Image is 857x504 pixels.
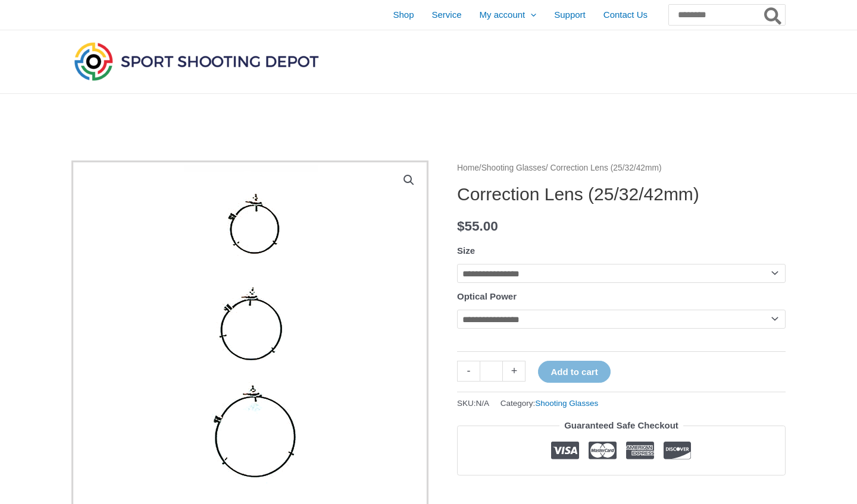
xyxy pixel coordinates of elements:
span: $ [457,219,465,234]
nav: Breadcrumb [457,160,786,176]
h1: Correction Lens (25/32/42mm) [457,184,786,205]
button: Search [762,5,785,25]
bdi: 55.00 [457,219,498,234]
a: Shooting Glasses [481,163,546,172]
span: N/A [476,399,490,408]
a: Shooting Glasses [535,399,598,408]
input: Product quantity [480,361,503,382]
a: Home [457,163,479,172]
span: Category: [501,396,598,411]
span: SKU: [457,396,489,411]
a: View full-screen image gallery [398,169,420,191]
img: Sport Shooting Depot [71,39,321,83]
label: Optical Power [457,291,517,301]
iframe: Customer reviews powered by Trustpilot [457,484,786,499]
legend: Guaranteed Safe Checkout [559,417,683,434]
label: Size [457,245,475,256]
a: - [457,361,480,382]
a: + [503,361,526,382]
button: Add to cart [538,361,610,383]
